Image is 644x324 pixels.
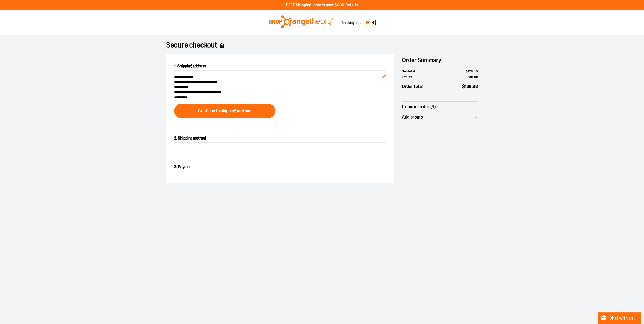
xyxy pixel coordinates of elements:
span: Order total [402,83,423,90]
span: $ [468,75,470,79]
a: Tracking Info [341,20,362,25]
span: Continue to shipping method [198,109,251,113]
h1: Secure checkout [166,43,478,48]
span: Est Tax [402,75,412,80]
span: 4 [371,20,376,25]
h2: Order Summary [402,54,478,66]
button: Edit [378,66,390,84]
p: FREE Shipping, orders over $600. [286,2,358,8]
span: Subtotal [402,69,415,74]
span: Add promo [402,115,423,120]
span: . [472,84,473,89]
img: Shop Orangetheory [268,15,334,28]
span: . [473,69,474,73]
button: Continue to shipping method [174,104,275,118]
button: Chat with an Expert [598,312,641,324]
h2: 2. Shipping method [174,134,386,143]
span: 128 [468,69,473,73]
span: 88 [473,84,478,89]
button: Add promo [402,112,478,122]
span: . [473,75,474,79]
h2: 3. Payment [174,163,386,171]
span: 88 [474,75,478,79]
span: $ [466,69,468,73]
a: Details [345,3,358,7]
span: 138 [465,84,472,89]
h2: 1. Shipping address [174,62,386,71]
button: Items in order (4) [402,102,478,112]
span: Items in order (4) [402,104,436,109]
span: Chat with an Expert [609,316,638,321]
span: $ [462,84,465,89]
span: 00 [474,69,478,73]
span: 10 [470,75,473,79]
